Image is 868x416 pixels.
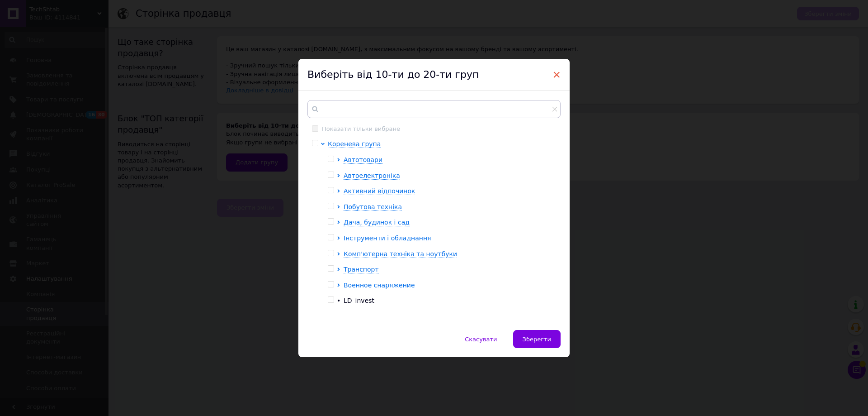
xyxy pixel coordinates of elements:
span: Зберегти [523,336,551,343]
span: Автоелектроніка [344,172,400,179]
span: Комп'ютерна техніка та ноутбуки [344,250,457,258]
button: Зберегти [513,330,561,348]
button: Скасувати [455,330,506,348]
span: Коренева група [328,140,381,148]
span: Автотовари [344,156,382,163]
span: Скасувати [465,336,497,343]
span: • [337,297,340,304]
span: Военное снаряжение [344,282,415,289]
div: Показати тільки вибране [322,125,400,133]
span: Активний відпочинок [344,187,415,195]
div: Виберіть від 10-ти до 20-ти груп [298,59,570,91]
span: LD_invest [344,297,374,304]
span: Транспорт [344,266,379,273]
span: Дача, будинок і сад [344,219,410,226]
span: Інструменти і обладнання [344,234,431,242]
span: × [552,67,561,82]
span: Побутова техніка [344,203,402,210]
